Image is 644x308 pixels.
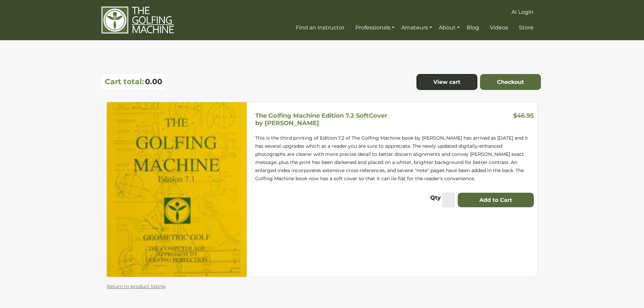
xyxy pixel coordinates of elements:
a: Return to product listing [106,283,166,289]
a: Find an Instructor [294,22,346,34]
a: Amateurs [400,22,434,34]
p: This is the third printing of Edition 7.2 of The Golfing Machine book by [PERSON_NAME] has arrive... [255,134,534,183]
button: Add to Cart [458,193,534,208]
span: 0.00 [145,77,162,86]
h3: $46.95 [513,112,534,122]
label: Qty [430,193,441,204]
a: Checkout [480,74,541,90]
a: AI Login [510,6,535,18]
a: About [437,22,461,34]
h5: The Golfing Machine Edition 7.2 SoftCover by [PERSON_NAME] [255,112,387,127]
span: Videos [490,24,508,31]
a: Store [517,22,535,34]
span: Find an Instructor [296,24,344,31]
a: Professionals [354,22,396,34]
a: View cart [416,74,477,90]
a: Blog [465,22,481,34]
span: Blog [467,24,479,31]
a: Videos [488,22,510,34]
img: The Golfing Machine [101,6,174,34]
p: Cart total: [105,77,144,86]
img: The Golfing Machine Edition 7.2 SoftCover by Homer Kelley [107,102,247,277]
span: AI Login [511,9,533,15]
span: Store [519,24,533,31]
